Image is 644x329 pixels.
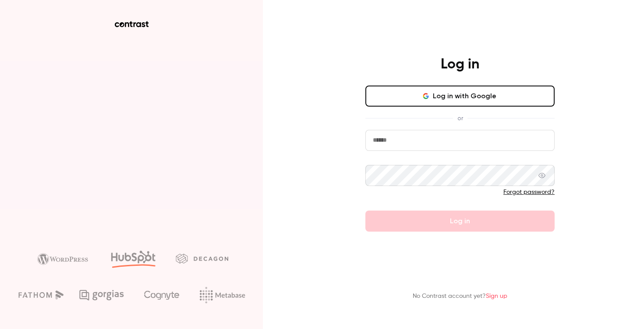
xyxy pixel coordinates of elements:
p: No Contrast account yet? [413,292,507,301]
span: or [453,114,467,123]
button: Log in with Google [365,86,555,107]
a: Sign up [486,293,507,299]
h4: Log in [441,56,479,73]
a: Forgot password? [503,189,555,195]
img: decagon [176,254,228,263]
